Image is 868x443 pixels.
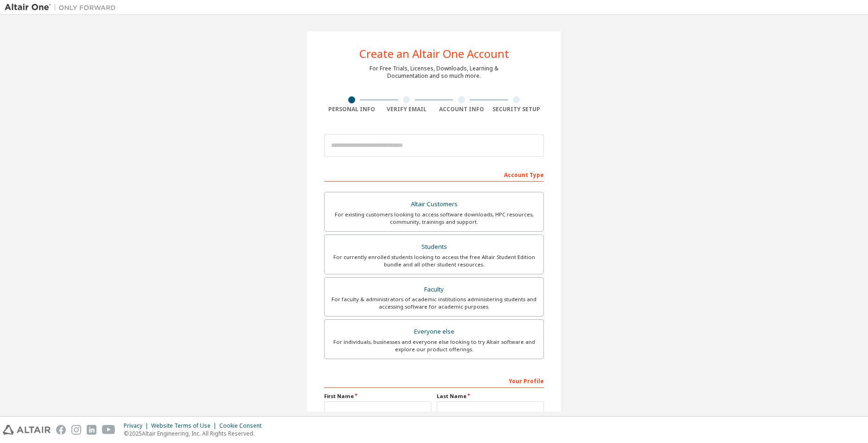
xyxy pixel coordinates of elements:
div: Create an Altair One Account [359,48,509,59]
p: © 2025 Altair Engineering, Inc. All Rights Reserved. [124,430,267,437]
img: Altair One [5,3,121,12]
div: Website Terms of Use [151,422,219,430]
div: Privacy [124,422,151,430]
div: For existing customers looking to access software downloads, HPC resources, community, trainings ... [330,211,538,226]
img: youtube.svg [102,425,115,435]
div: Students [330,240,538,253]
div: Account Info [434,106,489,113]
img: instagram.svg [71,425,81,435]
div: Altair Customers [330,198,538,211]
div: Faculty [330,283,538,296]
div: Security Setup [489,106,544,113]
img: facebook.svg [56,425,66,435]
div: Verify Email [379,106,434,113]
div: Personal Info [324,106,379,113]
div: For individuals, businesses and everyone else looking to try Altair software and explore our prod... [330,338,538,353]
div: Everyone else [330,325,538,338]
label: First Name [324,392,431,400]
div: For Free Trials, Licenses, Downloads, Learning & Documentation and so much more. [370,65,498,80]
img: linkedin.svg [87,425,96,435]
div: Account Type [324,167,544,182]
div: Cookie Consent [219,422,267,430]
label: Last Name [437,392,544,400]
div: For faculty & administrators of academic institutions administering students and accessing softwa... [330,296,538,310]
div: Your Profile [324,373,544,388]
img: altair_logo.svg [3,425,51,435]
div: For currently enrolled students looking to access the free Altair Student Edition bundle and all ... [330,253,538,268]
